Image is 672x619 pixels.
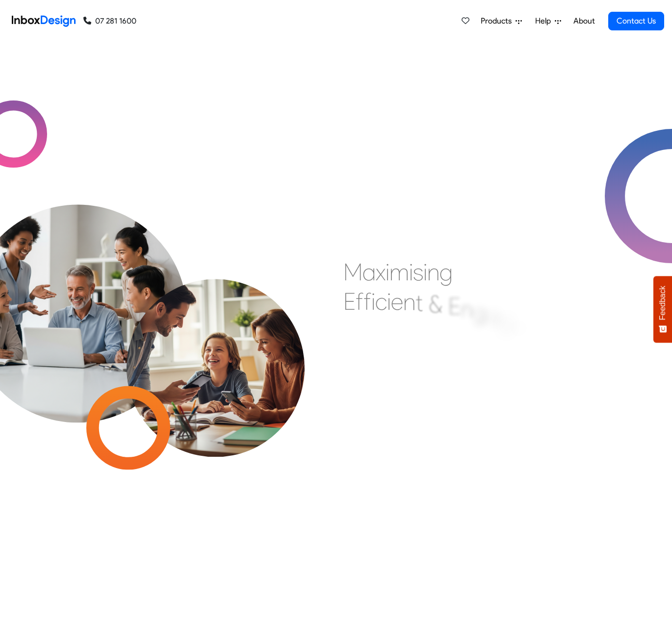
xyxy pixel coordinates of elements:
[356,287,363,316] div: f
[376,257,386,287] div: x
[461,294,473,323] div: n
[499,306,513,335] div: g
[486,301,499,331] div: a
[104,235,327,457] img: parents_with_child.png
[391,287,403,316] div: e
[387,287,391,316] div: i
[427,257,439,287] div: n
[513,311,525,340] div: e
[403,287,415,317] div: n
[363,287,371,316] div: f
[375,287,387,316] div: c
[429,290,442,319] div: &
[83,15,136,27] a: 07 281 1600
[343,257,581,404] div: Maximising Efficient & Engagement, Connecting Schools, Families, and Students.
[473,297,486,327] div: g
[415,288,423,317] div: t
[409,257,413,287] div: i
[477,11,526,31] a: Products
[362,257,376,287] div: a
[658,286,667,320] span: Feedback
[481,15,516,27] span: Products
[386,257,389,287] div: i
[343,287,356,316] div: E
[608,12,664,30] a: Contact Us
[439,257,453,287] div: g
[653,276,672,343] button: Feedback - Show survey
[570,11,597,31] a: About
[535,15,555,27] span: Help
[423,257,427,287] div: i
[371,287,375,316] div: i
[389,257,409,287] div: m
[531,11,565,31] a: Help
[413,257,423,287] div: s
[343,257,362,287] div: M
[448,292,461,321] div: E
